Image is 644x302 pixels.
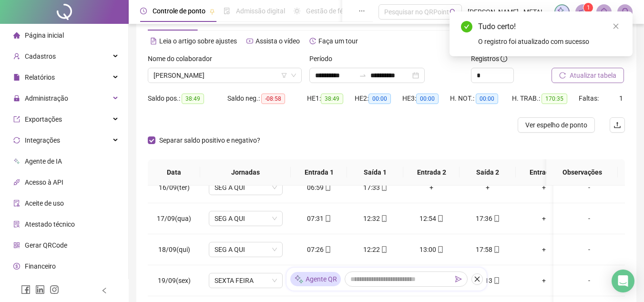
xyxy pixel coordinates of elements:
img: sparkle-icon.fc2bf0ac1784a2077858766a79e2daf3.svg [294,274,304,284]
div: + [411,182,452,193]
span: SEG A QUI [215,180,277,195]
th: Entrada 1 [291,159,347,186]
span: Faça um tour [318,37,358,45]
span: Exportações [25,115,62,123]
span: mobile [324,246,331,253]
span: home [13,32,20,39]
span: Aceite de uso [25,199,64,207]
span: Admissão digital [236,7,285,15]
div: - [561,182,617,193]
span: linkedin [35,285,45,294]
th: Entrada 2 [403,159,460,186]
div: HE 2: [355,93,402,104]
span: reload [559,72,566,79]
span: solution [13,221,20,228]
span: notification [579,8,587,16]
span: Relatórios [25,73,55,81]
div: 07:31 [298,213,339,224]
span: Ver espelho de ponto [525,120,587,130]
th: Entrada 3 [516,159,572,186]
div: - [561,275,617,286]
span: 38:49 [321,94,343,104]
span: to [359,72,367,79]
button: Ver espelho de ponto [518,117,595,133]
button: Atualizar tabela [552,68,624,83]
span: bell [600,8,608,16]
span: api [13,179,20,186]
div: H. TRAB.: [512,93,579,104]
span: PAULO JOSE SANTOS DE OLIVEIRA [153,68,296,83]
span: clock-circle [140,8,147,14]
span: file-text [150,38,157,44]
sup: 1 [583,3,593,12]
span: Agente de IA [25,157,62,165]
div: 12:54 [411,213,452,224]
div: Open Intercom Messenger [612,270,634,292]
div: + [467,182,508,193]
span: Controle de ponto [153,7,205,15]
th: Jornadas [200,159,291,186]
label: Nome do colaborador [148,53,218,64]
span: history [309,38,316,44]
span: check-circle [461,21,472,32]
span: left [101,287,108,294]
div: O registro foi atualizado com sucesso [478,36,621,47]
span: down [291,73,296,78]
span: 1 [587,4,590,11]
span: 17/09(qua) [157,215,191,222]
span: mobile [492,215,500,222]
div: + [523,182,564,193]
div: 13:00 [411,244,452,255]
span: Atualizar tabela [570,70,616,81]
span: 1 [619,94,623,102]
span: 18/09(qui) [158,246,190,253]
span: youtube [246,38,253,44]
span: Gestão de férias [306,7,354,15]
span: [PERSON_NAME] - METAL FERRAZ COMERCIO DE METAIS [468,7,549,17]
span: close [613,23,619,30]
div: - [561,244,617,255]
span: mobile [324,215,331,222]
span: audit [13,200,20,207]
span: Assista o vídeo [256,37,300,45]
span: qrcode [13,242,20,249]
span: 170:35 [542,94,567,104]
div: 12:32 [355,213,396,224]
div: 17:58 [467,244,508,255]
span: 00:00 [416,94,439,104]
div: 17:33 [355,182,396,193]
span: sync [13,137,20,144]
span: 16/09(ter) [159,184,190,191]
span: Faltas: [579,94,600,102]
div: 17:13 [467,275,508,286]
th: Observações [546,159,618,186]
span: file [13,74,20,81]
th: Saída 1 [347,159,403,186]
span: search [450,9,457,16]
span: swap-right [359,72,367,79]
span: SEG A QUI [215,211,277,226]
span: ellipsis [358,8,365,14]
span: facebook [21,285,31,294]
span: Leia o artigo sobre ajustes [159,37,237,45]
div: 07:26 [298,244,339,255]
div: Agente QR [290,272,341,286]
div: 17:36 [467,213,508,224]
div: HE 1: [307,93,355,104]
span: Cadastros [25,52,56,60]
div: + [523,213,564,224]
span: instagram [50,285,59,294]
span: Atestado técnico [25,220,75,228]
span: mobile [380,215,388,222]
span: Administração [25,94,68,102]
div: 12:22 [355,244,396,255]
span: file-done [224,8,230,14]
div: Tudo certo! [478,21,621,32]
span: send [455,276,462,282]
span: Observações [554,167,610,177]
div: Saldo neg.: [227,93,307,104]
span: Página inicial [25,31,64,39]
span: Financeiro [25,262,56,270]
div: H. NOT.: [450,93,512,104]
span: 19/09(sex) [158,277,191,284]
